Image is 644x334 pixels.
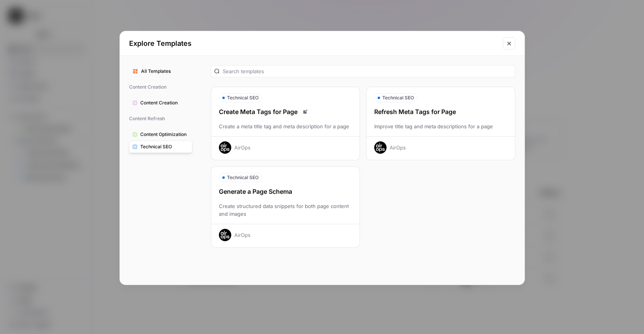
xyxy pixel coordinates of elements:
div: Improve title tag and meta descriptions for a page [367,123,515,130]
span: Technical SEO [227,94,259,101]
button: Technical SEORefresh Meta Tags for PageImprove title tag and meta descriptions for a pageAirOps [366,87,515,160]
span: All Templates [141,68,189,75]
div: Generate a Page Schema [211,187,360,196]
div: AirOps [234,144,251,151]
div: AirOps [234,231,251,239]
span: Content Optimization [140,131,189,138]
button: Technical SEOCreate Meta Tags for PageRead docsCreate a meta title tag and meta description for a... [211,87,360,160]
a: Read docs [301,107,310,116]
span: Technical SEO [140,143,189,150]
span: Content Refresh [129,112,192,125]
button: Content Creation [129,97,192,109]
span: Content Creation [140,99,189,106]
span: Content Creation [129,81,192,94]
button: Technical SEOGenerate a Page SchemaCreate structured data snippets for both page content and imag... [211,166,360,248]
div: Refresh Meta Tags for Page [367,107,515,116]
button: All Templates [129,65,192,77]
div: Create a meta title tag and meta description for a page [211,123,360,130]
button: Technical SEO [129,141,192,153]
button: Content Optimization [129,128,192,141]
div: Create Meta Tags for Page [211,107,360,116]
span: Technical SEO [227,174,259,181]
input: Search templates [223,67,512,75]
div: Create structured data snippets for both page content and images [211,202,360,218]
div: AirOps [390,144,406,151]
span: Technical SEO [382,94,414,101]
button: Close modal [503,37,515,50]
h2: Explore Templates [129,38,498,49]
